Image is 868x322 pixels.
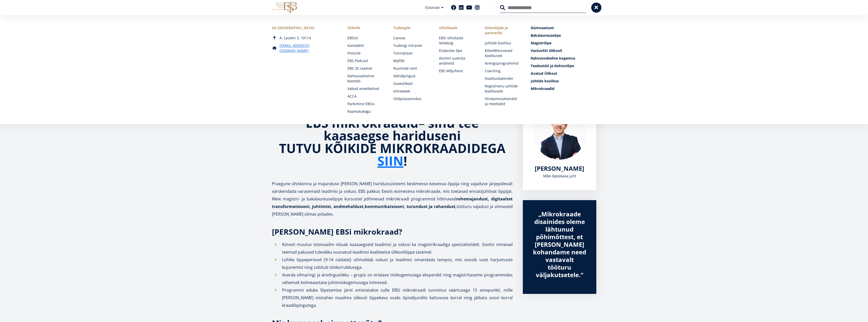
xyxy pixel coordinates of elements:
[272,286,513,309] li: Programmi eduka lõpetamise järel omistatakse sulle EBSi mikrokraadi tunnistus väärtusega 15 ainep...
[533,172,586,180] div: MBA õppekava juht
[531,33,596,38] a: Bakalaureuseõpe
[485,48,521,58] a: Ettevõttesisesed koolitused
[272,180,513,218] p: Praegune ühiskonna ja majanduse [PERSON_NAME] haridussüsteemi keskmesse iseseisva õppija ning vaj...
[451,5,456,10] a: Facebook
[393,89,429,94] a: Introweek
[272,271,513,286] li: Avarda silmaringi ja ärivõrgustikku – grupis on erialase töökogemusega eksperdid ning magistritas...
[485,76,521,81] a: Koolituskalender
[347,25,383,30] span: Üldinfo
[347,94,383,99] a: ACCA
[485,25,521,35] span: Ettevõtjale ja partnerile
[377,155,403,167] a: SIIN
[393,25,429,30] a: Tudengile
[347,58,383,63] a: EBS Podcast
[347,86,383,91] a: Vabad ametikohad
[272,35,337,41] div: A. Lauteri 3, 10114
[393,73,429,79] a: Välisõpingud
[531,79,596,84] a: Juhtide koolitus
[459,5,464,10] a: Linkedin
[347,101,383,106] a: Parkimine EBSis
[347,35,383,41] a: EBSist
[393,51,429,56] a: Tunniplaan
[393,43,429,48] a: Tudengi intranet
[347,73,383,84] a: Rahvusvaheline koostöö
[485,68,521,73] a: Coaching
[393,35,429,41] a: Canvas
[531,48,596,53] a: Vastuvõtt ülikooli
[347,43,383,48] a: Kontaktid
[347,51,383,56] a: Pressile
[439,35,475,46] a: EBSi vilistlaste lehekülg
[485,96,521,106] a: Hindamisvahendid ja meetodid
[279,114,506,169] strong: sinu tee kaasaegse hariduseni TUTVU KÕIKIDE MIKROKRAADIDEGA !
[272,256,513,271] li: Lühike õppeperiood (9-14 nädalat) võimaldab oskusi ja teadmisi omandada tempos, mis soosib uute h...
[485,41,521,46] a: Juhtide koolitus
[282,241,513,256] p: Kiiresti muutuv töömaailm nõuab kaasaegseid teadmisi ja oskusi ka magistrikraadiga spetsialistide...
[531,79,559,83] span: Juhtide koolitus
[533,210,586,279] div: „Mikrokraade disainides oleme lähtunud põhimõttest, et [PERSON_NAME] kohandame need vastavalt töö...
[535,165,584,172] a: [PERSON_NAME]
[531,56,596,61] a: Rahvusvaheline kogemus
[531,71,596,76] a: Avatud Ülikool
[531,33,561,38] span: Bakalaureuseõpe
[393,96,429,101] a: Üliõpilasesindus
[533,106,586,160] img: Marko Rillo
[280,43,337,53] a: [EMAIL_ADDRESS][DOMAIN_NAME]
[272,226,402,237] strong: [PERSON_NAME] EBSi mikrokraad?
[272,25,337,30] div: SA [GEOGRAPHIC_DATA]
[531,63,596,68] a: Teadustöö ja doktoriõpe
[531,71,557,76] span: Avatud Ülikool
[485,84,521,94] a: Registreeru juhtide koolitusele
[531,25,596,30] a: Gümnaasium
[393,66,429,71] a: Ruumide rent
[531,41,596,46] a: Magistriõpe
[531,25,554,30] span: Gümnaasium
[439,56,475,66] a: Alumni uuenda andmeid
[347,109,383,114] a: Raamatukogu
[439,25,475,30] span: Vilistlasele
[475,5,480,10] a: Instagram
[531,63,574,68] span: Teadustöö ja doktoriõpe
[365,204,457,209] strong: kommunikatsiooni, turundust ja rahandust,
[531,56,575,61] span: Rahvusvaheline kogemus
[531,41,551,45] span: Magistriõpe
[485,61,521,66] a: Arenguprogrammid
[347,66,383,71] a: EBS 35 raamat
[531,86,596,91] a: Mikrokraadid
[531,48,562,53] span: Vastuvõtt ülikooli
[439,48,475,53] a: Elukestev õpe
[393,81,429,86] a: Suveülikool
[439,68,475,73] a: EBS Mõjufond
[466,5,472,10] a: Youtube
[531,86,555,91] span: Mikrokraadid
[393,58,429,63] a: MyEBS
